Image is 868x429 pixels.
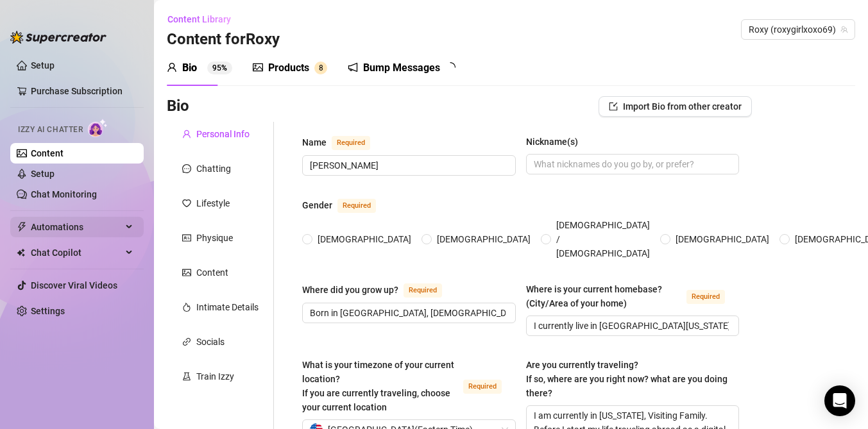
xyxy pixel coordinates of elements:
[686,290,725,304] span: Required
[31,242,122,263] span: Chat Copilot
[196,369,234,383] div: Train Izzy
[207,62,232,74] sup: 95%
[31,306,65,316] a: Settings
[526,135,578,149] div: Nickname(s)
[302,198,390,213] label: Gender
[840,26,848,33] span: team
[332,136,370,150] span: Required
[167,29,280,50] h3: Content for Roxy
[310,158,506,172] input: Name
[551,218,655,260] span: [DEMOGRAPHIC_DATA] / [DEMOGRAPHIC_DATA]
[182,268,191,277] span: picture
[17,222,27,232] span: thunderbolt
[31,60,55,71] a: Setup
[182,164,191,173] span: message
[167,96,189,117] h3: Bio
[18,124,83,136] span: Izzy AI Chatter
[182,199,191,208] span: heart
[302,360,454,412] span: What is your timezone of your current location? If you are currently traveling, choose your curre...
[196,300,259,314] div: Intimate Details
[749,20,847,39] span: Roxy (roxygirlxoxo69)
[534,157,729,171] input: Nickname(s)
[526,282,682,310] div: Where is your current homebase? (City/Area of your home)
[196,335,225,349] div: Socials
[196,127,250,141] div: Personal Info
[534,319,729,333] input: Where is your current homebase? (City/Area of your home)
[348,62,358,72] span: notification
[196,265,228,280] div: Content
[824,385,855,416] div: Open Intercom Messenger
[302,135,327,149] div: Name
[182,372,191,381] span: experiment
[31,148,64,158] a: Content
[319,63,323,72] span: 8
[609,102,618,111] span: import
[526,360,728,398] span: Are you currently traveling? If so, where are you right now? what are you doing there?
[404,283,442,298] span: Required
[599,96,752,117] button: Import Bio from other creator
[167,9,241,29] button: Content Library
[363,60,440,76] div: Bump Messages
[302,135,384,150] label: Name
[623,101,742,112] span: Import Bio from other creator
[310,306,506,320] input: Where did you grow up?
[196,196,230,210] div: Lifestyle
[182,130,191,139] span: user
[526,135,587,149] label: Nickname(s)
[10,31,106,44] img: logo-BBDzfeDw.svg
[167,62,177,72] span: user
[337,199,376,213] span: Required
[31,169,55,179] a: Setup
[182,337,191,346] span: link
[31,189,97,199] a: Chat Monitoring
[167,14,231,24] span: Content Library
[302,283,398,297] div: Where did you grow up?
[17,248,25,257] img: Chat Copilot
[182,303,191,312] span: fire
[432,232,536,246] span: [DEMOGRAPHIC_DATA]
[314,62,327,74] sup: 8
[31,81,133,101] a: Purchase Subscription
[444,61,457,74] span: loading
[196,231,233,245] div: Physique
[302,198,332,212] div: Gender
[312,232,416,246] span: [DEMOGRAPHIC_DATA]
[182,233,191,242] span: idcard
[670,232,774,246] span: [DEMOGRAPHIC_DATA]
[526,282,740,310] label: Where is your current homebase? (City/Area of your home)
[31,217,122,237] span: Automations
[302,282,456,298] label: Where did you grow up?
[463,380,502,394] span: Required
[31,280,117,290] a: Discover Viral Videos
[253,62,263,72] span: picture
[182,60,197,76] div: Bio
[88,119,108,137] img: AI Chatter
[268,60,309,76] div: Products
[196,162,231,176] div: Chatting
